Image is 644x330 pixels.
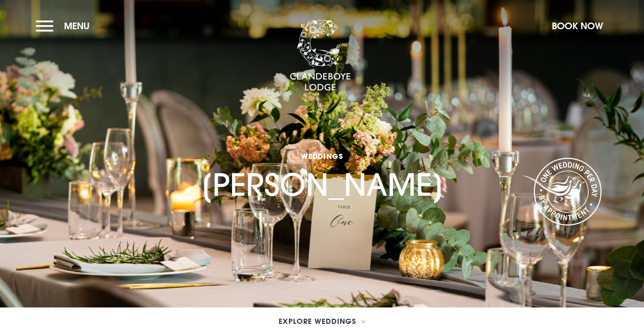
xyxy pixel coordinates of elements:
img: Clandeboye Lodge [289,20,351,92]
button: Book Now [547,15,608,37]
span: Explore Weddings [279,318,356,325]
h1: [PERSON_NAME] [200,110,444,202]
button: Menu [36,15,95,37]
span: Menu [64,20,90,32]
span: Weddings [200,151,444,161]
